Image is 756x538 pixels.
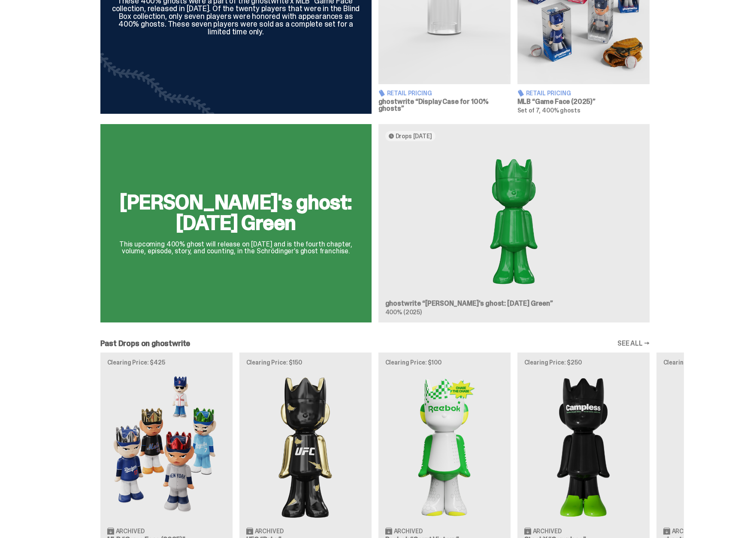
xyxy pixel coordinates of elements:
h3: ghostwrite “[PERSON_NAME]'s ghost: [DATE] Green” [385,300,643,307]
img: Game Face (2025) [107,372,226,520]
img: Court Victory [385,372,504,520]
h3: ghostwrite “Display Case for 100% ghosts” [378,98,511,112]
span: Archived [116,528,145,534]
span: Set of 7, 400% ghosts [517,106,581,114]
span: Archived [394,528,423,534]
img: Campless [524,372,643,520]
span: Archived [533,528,562,534]
h3: MLB “Game Face (2025)” [517,98,650,105]
p: Clearing Price: $425 [107,359,226,365]
h2: [PERSON_NAME]'s ghost: [DATE] Green [111,192,361,233]
p: Clearing Price: $150 [246,359,365,365]
span: Archived [255,528,284,534]
a: SEE ALL → [617,340,650,347]
img: Schrödinger's ghost: Sunday Green [385,148,643,293]
img: Ruby [246,372,365,520]
p: This upcoming 400% ghost will release on [DATE] and is the fourth chapter, volume, episode, story... [111,241,361,255]
span: Retail Pricing [526,90,571,96]
span: 400% (2025) [385,308,422,316]
p: Clearing Price: $250 [524,359,643,365]
span: Archived [672,528,701,534]
h2: Past Drops on ghostwrite [100,340,191,347]
span: Retail Pricing [387,90,432,96]
p: Clearing Price: $100 [385,359,504,365]
span: Drops [DATE] [396,133,432,140]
